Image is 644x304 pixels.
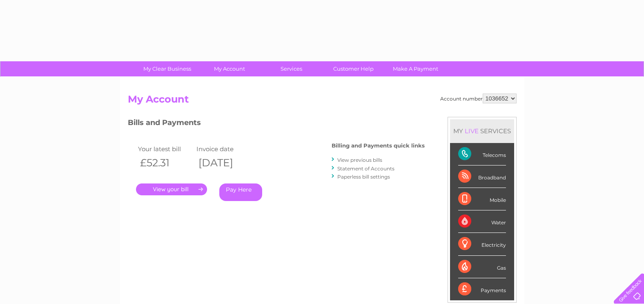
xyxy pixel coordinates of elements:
[458,256,506,278] div: Gas
[382,61,449,76] a: Make A Payment
[458,188,506,210] div: Mobile
[219,183,262,201] a: Pay Here
[440,94,517,103] div: Account number
[136,154,195,171] th: £52.31
[458,278,506,300] div: Payments
[458,143,506,165] div: Telecoms
[458,210,506,233] div: Water
[332,143,425,149] h4: Billing and Payments quick links
[450,119,514,143] div: MY SERVICES
[337,165,394,172] a: Statement of Accounts
[136,143,195,154] td: Your latest bill
[194,154,253,171] th: [DATE]
[128,94,517,109] h2: My Account
[458,233,506,255] div: Electricity
[194,143,253,154] td: Invoice date
[458,165,506,188] div: Broadband
[134,61,201,76] a: My Clear Business
[128,117,425,131] h3: Bills and Payments
[136,183,207,195] a: .
[463,127,480,135] div: LIVE
[320,61,387,76] a: Customer Help
[258,61,325,76] a: Services
[196,61,263,76] a: My Account
[337,157,382,163] a: View previous bills
[337,174,390,180] a: Paperless bill settings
